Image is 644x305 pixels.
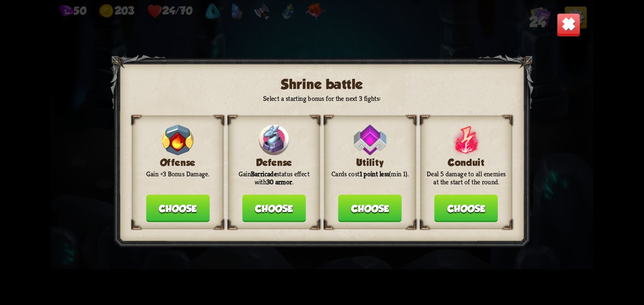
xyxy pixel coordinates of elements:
[137,157,218,167] h3: Offense
[242,195,306,222] button: Choose
[132,94,512,103] p: Select a starting bonus for the next 3 fights:
[425,170,507,186] p: Deal 5 damage to all enemies at the start of the round.
[233,170,314,186] p: Gain status effect with .
[137,170,218,178] p: Gain +3 Bonus Damage.
[233,157,314,167] h3: Defense
[425,157,507,167] h3: Conduit
[354,124,387,155] img: ShrineBonusUtility.png
[360,169,389,178] b: 1 point less
[435,195,498,222] button: Choose
[329,170,411,178] p: Cards cost (min 1).
[329,157,411,167] h3: Utility
[132,76,512,92] h2: Shrine battle
[266,178,292,187] b: 30 armor
[259,124,289,155] img: ShrineBonusDefense.png
[251,169,277,178] b: Barricade
[452,124,480,155] img: ShrineBonusConduit.png
[339,195,402,222] button: Choose
[557,13,580,36] img: close-button.png
[162,124,194,155] img: ShrineBonusOffense.png
[146,195,210,222] button: Choose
